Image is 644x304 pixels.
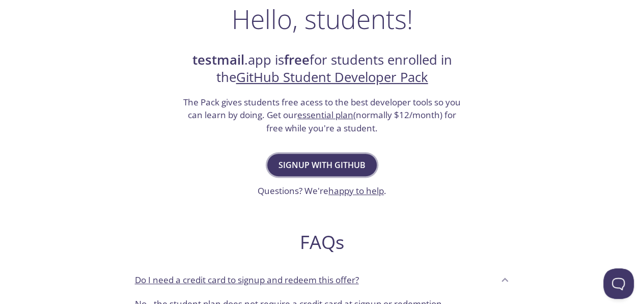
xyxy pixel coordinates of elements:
h3: The Pack gives students free acess to the best developer tools so you can learn by doing. Get our... [182,96,462,135]
button: Signup with GitHub [267,154,377,176]
h2: .app is for students enrolled in the [182,51,462,87]
div: Do I need a credit card to signup and redeem this offer? [127,266,518,293]
strong: testmail [192,51,244,69]
a: happy to help [328,185,384,197]
span: Signup with GitHub [278,158,366,172]
a: essential plan [297,109,353,121]
p: Do I need a credit card to signup and redeem this offer? [135,273,359,287]
iframe: Help Scout Beacon - Open [603,268,634,299]
h3: Questions? We're . [258,184,386,198]
h1: Hello, students! [232,4,413,34]
h2: FAQs [127,231,518,254]
strong: free [284,51,310,69]
a: GitHub Student Developer Pack [236,68,428,86]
